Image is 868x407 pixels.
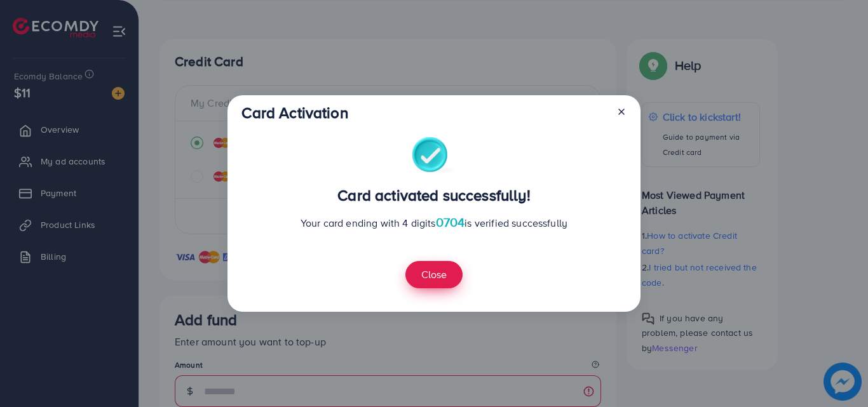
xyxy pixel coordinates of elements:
h3: Card activated successfully! [241,186,626,204]
button: Close [405,261,463,288]
h3: Card Activation [241,103,348,122]
img: success [412,137,457,176]
p: Your card ending with 4 digits is verified successfully [241,215,626,230]
span: 0704 [436,213,465,231]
